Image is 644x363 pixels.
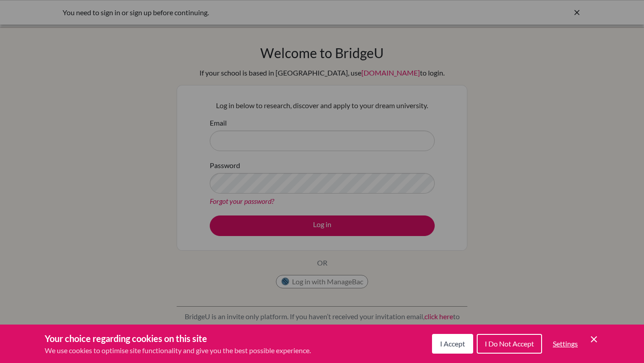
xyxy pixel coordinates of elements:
span: I Accept [440,339,465,348]
p: We use cookies to optimise site functionality and give you the best possible experience. [45,345,311,356]
h3: Your choice regarding cookies on this site [45,332,311,345]
button: I Accept [432,334,473,354]
button: Settings [546,335,585,353]
span: I Do Not Accept [485,339,534,348]
span: Settings [553,339,578,348]
button: I Do Not Accept [477,334,542,354]
button: Save and close [589,334,599,345]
